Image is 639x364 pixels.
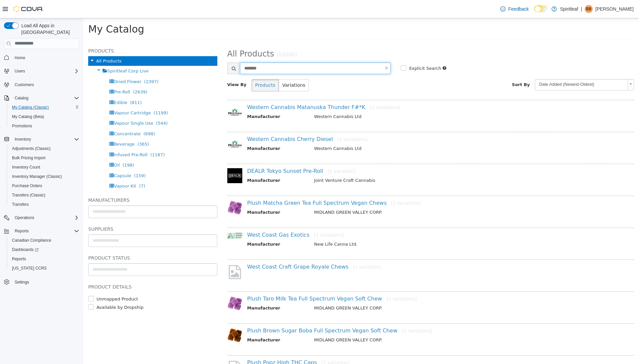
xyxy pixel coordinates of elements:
[12,278,32,286] a: Settings
[7,153,82,163] button: Bulk Pricing Import
[31,71,47,76] span: Pre-Roll
[226,223,536,231] td: New Life Canna Ltd.
[7,264,82,273] button: [US_STATE] CCRS
[4,50,79,304] nav: Complex example
[12,183,42,188] span: Purchase Orders
[1,135,82,144] button: Inventory
[508,6,529,12] span: Feedback
[238,342,266,347] small: [1 variation]
[39,144,51,149] span: (198)
[144,214,159,220] img: 150
[9,103,52,111] a: My Catalog (Classic)
[308,182,338,187] small: [2 variations]
[15,82,34,87] span: Customers
[67,134,82,139] span: (1187)
[12,247,39,252] span: Dashboards
[12,94,31,102] button: Catalog
[164,341,266,347] a: Plush Popz High THC Caps[1 variation]
[1,66,82,76] button: Users
[164,287,226,295] th: Manufacturer
[498,2,531,16] a: Feedback
[164,150,273,156] a: DEALR Tokyo Sunset Pre-Roll[1 variation]
[12,67,79,75] span: Users
[12,256,26,262] span: Reports
[5,5,61,17] span: My Catalog
[586,5,591,13] span: BB
[164,223,226,231] th: Manufacturer
[287,86,317,92] small: [3 variations]
[12,227,79,235] span: Reports
[12,146,51,151] span: Adjustments (Classic)
[9,122,35,130] a: Promotions
[15,95,28,101] span: Catalog
[31,165,53,170] span: Vapour Kit
[12,94,79,102] span: Catalog
[31,82,44,87] span: Edible
[1,226,82,236] button: Reports
[12,278,79,286] span: Settings
[31,102,70,107] span: Vapour Single Use
[50,71,64,76] span: (2639)
[15,137,31,142] span: Inventory
[144,246,159,262] img: missing-image.png
[12,227,31,235] button: Reports
[7,181,82,190] button: Purchase Orders
[585,5,593,13] div: Bobby B
[9,182,79,190] span: Purchase Orders
[164,118,285,124] a: Western Cannabis Cherry Diesel[4 variations]
[13,6,43,12] img: Cova
[7,245,82,254] a: Dashboards
[164,213,261,220] a: West Coast Gas Exotics[3 variations]
[7,254,82,264] button: Reports
[144,182,159,197] img: 150
[12,278,55,284] label: Unmapped Product
[9,236,79,244] span: Canadian Compliance
[324,47,358,54] label: Explicit Search
[9,255,79,263] span: Reports
[5,207,134,215] h5: Suppliers
[144,278,159,293] img: 150
[12,105,49,110] span: My Catalog (Classic)
[5,265,134,273] h5: Product Details
[9,191,79,199] span: Transfers (Classic)
[226,287,536,295] td: MIDLAND GREEN VALLEY CORP.
[7,190,82,200] button: Transfers (Classic)
[226,95,536,103] td: Western Cannabis Ltd
[12,114,44,119] span: My Catalog (Beta)
[226,159,536,167] td: Joint Venture Craft Cannabis
[15,280,29,285] span: Settings
[12,238,51,243] span: Canadian Compliance
[12,67,28,75] button: Users
[144,86,159,101] img: 150
[452,61,551,72] a: Date Added (Newest-Oldest)
[60,113,72,118] span: (698)
[5,236,134,244] h5: Product Status
[164,127,226,135] th: Manufacturer
[534,5,548,12] input: Dark Mode
[31,155,48,160] span: Capsule
[164,245,298,252] a: West Coast Craft Grape Royale Chews[1 variation]
[1,53,82,62] button: Home
[31,134,64,139] span: Infused Pre-Roll
[15,228,29,234] span: Reports
[1,213,82,222] button: Operations
[54,123,66,128] span: (365)
[9,200,79,208] span: Transfers
[7,144,82,153] button: Adjustments (Classic)
[19,22,79,36] span: Load All Apps in [GEOGRAPHIC_DATA]
[12,135,79,143] span: Inventory
[9,173,65,181] a: Inventory Manager (Classic)
[12,202,29,207] span: Transfers
[595,5,634,13] p: [PERSON_NAME]
[12,81,37,89] a: Customers
[164,95,226,103] th: Manufacturer
[9,103,79,111] span: My Catalog (Classic)
[9,173,79,181] span: Inventory Manager (Classic)
[9,154,79,162] span: Bulk Pricing Import
[13,40,38,45] span: All Products
[31,144,36,149] span: Oil
[12,80,79,89] span: Customers
[9,182,45,190] a: Purchase Orders
[12,165,40,170] span: Inventory Count
[9,264,49,272] a: [US_STATE] CCRS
